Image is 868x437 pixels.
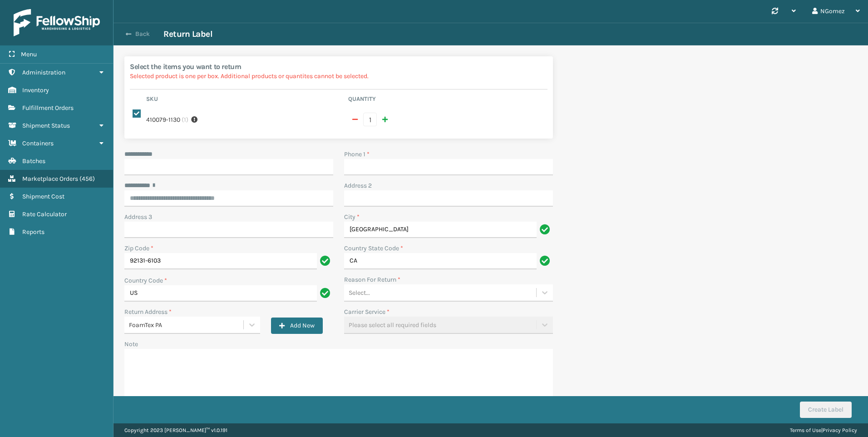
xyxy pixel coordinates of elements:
[344,307,390,317] label: Carrier Service
[14,9,100,36] img: logo
[22,139,54,147] span: Containers
[130,62,547,71] h2: Select the items you want to return
[22,69,65,76] span: Administration
[124,423,227,437] p: Copyright 2023 [PERSON_NAME]™ v 1.0.191
[129,320,244,330] div: FoamTex PA
[124,276,167,285] label: Country Code
[800,402,852,418] button: Create Label
[182,115,188,124] span: ( 1 )
[345,95,547,106] th: Quantity
[790,423,857,437] div: |
[344,181,372,190] label: Address 2
[79,175,95,183] span: ( 456 )
[22,157,45,165] span: Batches
[349,288,370,298] div: Select...
[344,243,403,253] label: Country State Code
[130,71,547,81] p: Selected product is one per box. Additional products or quantites cannot be selected.
[22,210,67,218] span: Rate Calculator
[124,243,153,253] label: Zip Code
[344,149,370,159] label: Phone 1
[22,193,64,200] span: Shipment Cost
[22,175,78,183] span: Marketplace Orders
[21,50,37,58] span: Menu
[344,275,400,284] label: Reason For Return
[122,30,163,38] button: Back
[790,427,821,433] a: Terms of Use
[22,104,74,112] span: Fulfillment Orders
[146,115,180,124] label: 410079-1130
[124,340,138,348] label: Note
[124,307,172,317] label: Return Address
[163,29,212,40] h3: Return Label
[124,212,152,222] label: Address 3
[344,212,360,222] label: City
[271,318,323,334] button: Add New
[22,228,44,236] span: Reports
[22,86,49,94] span: Inventory
[143,95,345,106] th: Sku
[22,122,70,129] span: Shipment Status
[823,427,857,433] a: Privacy Policy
